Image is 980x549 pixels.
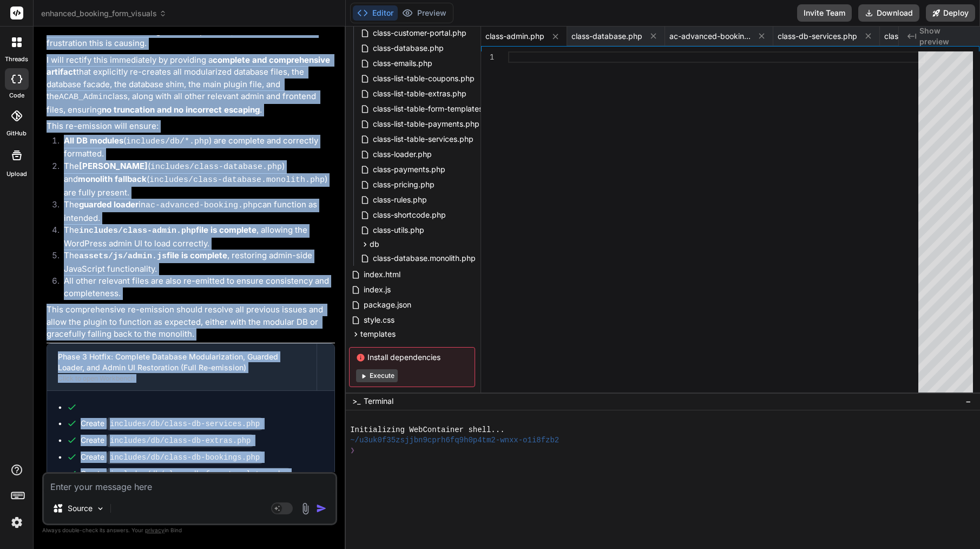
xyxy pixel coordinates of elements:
[372,102,500,115] span: class-list-table-form-templates.php
[963,393,974,410] button: −
[571,31,642,42] span: class-database.php
[107,417,263,430] code: includes/db/class-db-services.php
[96,504,105,513] img: Pick Models
[107,451,263,464] code: includes/db/class-db-bookings.php
[350,425,504,435] span: Initializing WebContainer shell...
[299,502,312,515] img: attachment
[363,268,402,281] span: index.html
[64,135,123,146] strong: All DB modules
[778,31,857,42] span: class-db-services.php
[6,129,27,138] label: GitHub
[55,275,335,299] li: All other relevant files are also re-emitted to ensure consistency and completeness.
[79,250,227,260] strong: file is complete
[102,104,260,115] strong: no truncation and no incorrect escaping
[360,329,396,339] span: templates
[42,525,337,535] p: Always double-check its answers. Your in Bind
[79,252,167,261] code: assets/js/admin.js
[79,199,139,210] strong: guarded loader
[316,503,327,514] img: icon
[372,117,481,130] span: class-list-table-payments.php
[81,435,254,446] div: Create
[81,452,263,463] div: Create
[149,175,325,185] code: includes/class-database.monolith.php
[79,226,196,236] code: includes/class-admin.php
[372,193,428,206] span: class-rules.php
[145,527,165,533] span: privacy
[107,434,254,447] code: includes/db/class-db-extras.php
[797,4,852,22] button: Invite Team
[372,133,475,146] span: class-list-table-services.php
[398,5,451,21] button: Preview
[372,178,436,191] span: class-pricing.php
[372,72,476,85] span: class-list-table-coupons.php
[372,87,468,100] span: class-list-table-extras.php
[81,468,291,480] div: Create
[79,225,256,235] strong: file is complete
[47,344,317,390] button: Phase 3 Hotfix: Complete Database Modularization, Guarded Loader, and Admin UI Restoration (Full ...
[146,201,258,210] code: ac-advanced-booking.php
[47,54,335,116] p: I will rectify this immediately by providing a that explicitly re-creates all modularized databas...
[126,137,209,146] code: includes/db/*.php
[79,161,148,171] strong: [PERSON_NAME]
[352,396,360,407] span: >_
[372,224,425,237] span: class-utils.php
[47,304,335,341] p: This comprehensive re-emission should resolve all previous issues and allow the plugin to functio...
[364,396,393,407] span: Terminal
[356,369,398,382] button: Execute
[81,418,263,429] div: Create
[55,224,335,250] li: The , allowing the WordPress admin UI to load correctly.
[353,5,398,21] button: Editor
[356,352,468,363] span: Install dependencies
[669,31,751,42] span: ac-advanced-booking.php
[78,174,147,184] strong: monolith fallback
[884,31,957,42] span: class-db-extras.php
[6,169,27,179] label: Upload
[107,468,291,481] code: includes/db/class-db-form-templates.php
[372,148,433,161] span: class-loader.php
[363,283,392,296] span: index.js
[55,199,335,224] li: The in can function as intended.
[372,252,477,265] span: class-database.monolith.php
[372,57,433,70] span: class-emails.php
[372,208,447,221] span: class-shortcode.php
[481,51,494,63] div: 1
[5,55,28,64] label: threads
[485,31,544,42] span: class-admin.php
[9,91,24,100] label: code
[59,93,108,102] code: ACAB_Admin
[8,513,26,532] img: settings
[919,25,971,47] span: Show preview
[965,396,971,407] span: −
[858,4,919,22] button: Download
[372,163,446,176] span: class-payments.php
[150,162,282,172] code: includes/class-database.php
[47,120,335,133] p: This re-emission will ensure:
[58,374,306,383] div: Click to open Workbench
[350,435,559,446] span: ~/u3uk0f35zsjjbn9cprh6fq9h0p4tm2-wnxx-o1i8fzb2
[372,27,468,40] span: class-customer-portal.php
[350,446,354,456] span: ❯
[68,503,93,514] p: Source
[41,8,167,19] span: enhanced_booking_form_visuals
[55,160,335,199] li: The ( ) and ( ) are fully present.
[370,239,379,250] span: db
[372,42,445,55] span: class-database.php
[55,250,335,275] li: The , restoring admin-side JavaScript functionality.
[926,4,975,22] button: Deploy
[363,298,412,311] span: package.json
[55,135,335,160] li: ( ) are complete and correctly formatted.
[363,313,396,326] span: style.css
[58,351,306,373] div: Phase 3 Hotfix: Complete Database Modularization, Guarded Loader, and Admin UI Restoration (Full ...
